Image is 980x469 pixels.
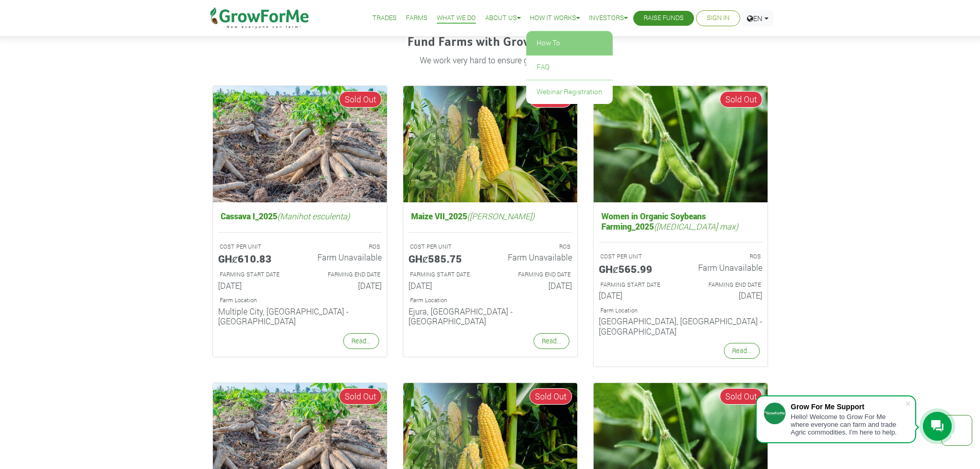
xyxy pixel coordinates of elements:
h6: [DATE] [498,281,572,290]
h5: GHȼ585.75 [408,252,483,265]
p: Estimated Farming End Date [690,281,761,289]
a: How it Works [530,13,580,24]
h5: GHȼ610.83 [218,252,292,265]
p: ROS [690,252,761,261]
a: Investors [589,13,628,24]
p: Estimated Farming Start Date [220,270,291,279]
a: Read... [343,333,379,349]
a: How To [526,31,613,55]
p: Location of Farm [600,306,761,315]
p: Location of Farm [410,296,571,305]
p: Estimated Farming End Date [309,270,380,279]
p: ROS [500,242,571,251]
h4: Fund Farms with Grow For Me [212,35,768,50]
h6: Farm Unavailable [688,263,762,272]
a: Farms [406,13,427,24]
p: ROS [309,242,380,251]
a: FAQ [526,56,613,79]
h6: [DATE] [218,281,292,290]
span: Sold Out [339,91,382,108]
img: growforme image [403,86,577,203]
h5: Maize VII_2025 [408,209,572,223]
span: Sold Out [720,91,762,108]
h6: [DATE] [308,281,382,290]
p: Estimated Farming Start Date [410,270,481,279]
h6: [GEOGRAPHIC_DATA], [GEOGRAPHIC_DATA] - [GEOGRAPHIC_DATA] [599,316,762,336]
a: Raise Funds [644,13,684,24]
h6: [DATE] [408,281,483,290]
a: Trades [372,13,397,24]
p: We work very hard to ensure good ROS [214,54,767,66]
a: EN [742,10,773,26]
a: What We Do [437,13,476,24]
i: ([MEDICAL_DATA] max) [654,221,738,232]
p: A unit is a quarter of an Acre [600,252,671,261]
p: Estimated Farming End Date [500,270,571,279]
h6: [DATE] [599,290,673,300]
h5: Women in Organic Soybeans Farming_2025 [599,209,762,233]
i: ([PERSON_NAME]) [467,211,534,221]
p: Location of Farm [220,296,380,305]
h6: Farm Unavailable [308,252,382,262]
p: Estimated Farming Start Date [600,281,671,289]
a: Sign In [707,13,729,24]
span: Sold Out [339,388,382,405]
img: growforme image [594,86,768,203]
h5: GHȼ565.99 [599,263,673,275]
p: A unit is a quarter of an Acre [220,242,291,251]
a: About Us [485,13,521,24]
span: Sold Out [529,388,572,405]
h6: Multiple City, [GEOGRAPHIC_DATA] - [GEOGRAPHIC_DATA] [218,306,382,326]
h5: Cassava I_2025 [218,209,382,223]
a: Read... [533,333,569,349]
span: Sold Out [720,388,762,405]
div: Hello! Welcome to Grow For Me where everyone can farm and trade Agric commodities. I'm here to help. [791,413,905,436]
h6: Farm Unavailable [498,252,572,262]
h6: [DATE] [688,290,762,300]
i: (Manihot esculenta) [277,211,350,221]
a: Webinar Registration [526,80,613,104]
h6: Ejura, [GEOGRAPHIC_DATA] - [GEOGRAPHIC_DATA] [408,306,572,326]
p: A unit is a quarter of an Acre [410,242,481,251]
a: Read... [724,343,760,359]
img: growforme image [213,86,387,203]
div: Grow For Me Support [791,403,905,411]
